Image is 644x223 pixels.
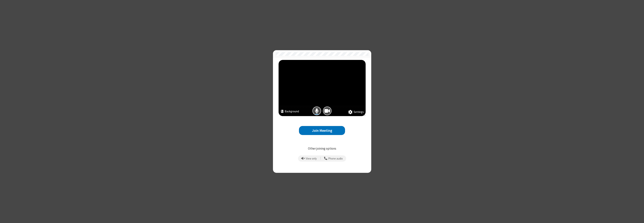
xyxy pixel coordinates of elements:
span: | [320,156,321,161]
span: View only [306,157,317,160]
span: Phone audio [328,157,343,160]
button: Join Meeting [299,126,345,135]
button: Background [280,109,299,114]
button: Mic is on [312,107,321,115]
button: Camera is on [323,107,332,115]
button: Prevent echo when there is already an active mic and speaker in the room. [300,155,318,162]
button: Use your phone for mic and speaker while you view the meeting on this device. [323,155,344,162]
button: Settings [348,110,364,114]
p: Other joining options [279,146,366,151]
